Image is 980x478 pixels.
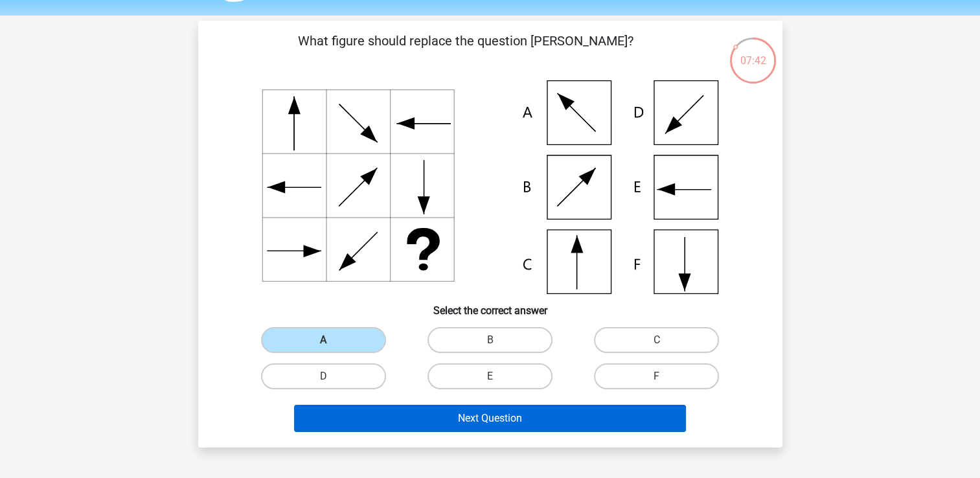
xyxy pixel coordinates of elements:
label: E [427,363,553,389]
button: Next Question [294,405,686,432]
div: 07:42 [729,36,777,69]
p: What figure should replace the question [PERSON_NAME]? [219,31,713,70]
h6: Select the correct answer [219,294,762,317]
label: A [261,327,386,353]
label: F [594,363,719,389]
label: B [427,327,553,353]
label: D [261,363,386,389]
label: C [594,327,719,353]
